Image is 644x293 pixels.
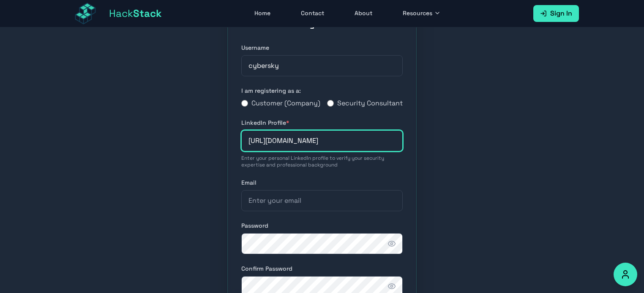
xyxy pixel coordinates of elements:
button: Accessibility Options [614,263,637,286]
input: Enter your email [241,190,403,211]
a: Contact [296,5,329,22]
label: I am registering as a: [241,86,403,95]
label: Confirm Password [241,264,403,273]
span: Security Consultant [337,98,403,108]
span: Customer (Company) [251,98,320,108]
a: About [349,5,377,22]
label: LinkedIn Profile [241,118,403,127]
span: Hack [109,7,162,20]
a: Sign In [533,5,579,22]
span: Stack [133,7,162,20]
div: Enter your personal LinkedIn profile to verify your security expertise and professional background [241,155,403,168]
input: Choose a username [241,55,403,76]
input: Customer (Company) [241,100,248,107]
input: https://linkedin.com/in/your-profile or https://linkedin.com/company/your-company [241,130,403,151]
span: Resources [403,9,432,17]
input: Security Consultant [327,100,334,107]
span: Sign In [550,8,572,19]
button: Resources [398,5,446,22]
label: Username [241,43,403,52]
label: Password [241,221,403,230]
label: Email [241,178,403,187]
a: Home [249,5,276,22]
